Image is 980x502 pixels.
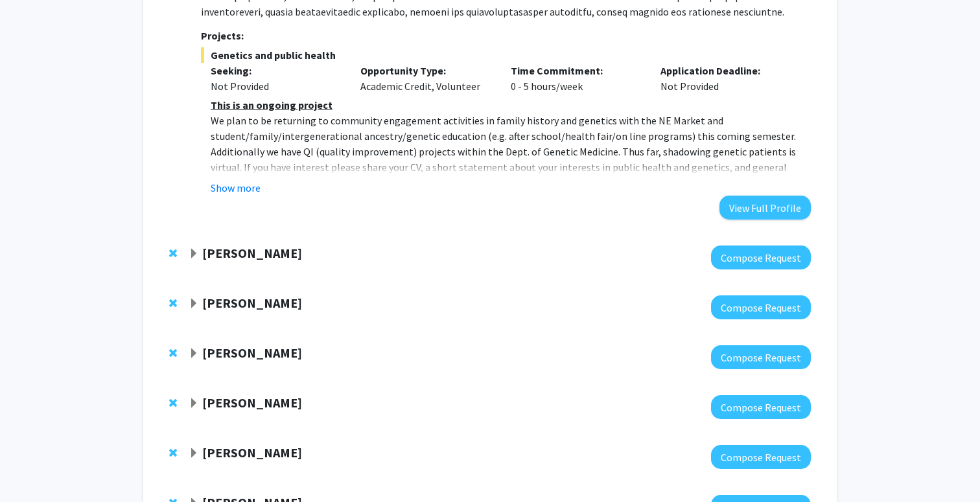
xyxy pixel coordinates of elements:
strong: [PERSON_NAME] [202,245,302,261]
span: Remove Jean Kim from bookmarks [169,248,177,258]
div: Not Provided [651,63,801,94]
iframe: Chat [10,444,55,492]
span: Remove Michael Osmanski from bookmarks [169,448,177,458]
span: Expand Amir Kashani Bookmark [189,398,199,409]
p: Seeking: [211,63,342,78]
span: Remove Anthony K. L. Leung from bookmarks [169,298,177,308]
button: Compose Request to Anthony K. L. Leung [711,295,811,319]
div: Academic Credit, Volunteer [351,63,501,94]
strong: [PERSON_NAME] [202,345,302,361]
span: Expand Alistair Kent Bookmark [189,348,199,359]
button: Compose Request to Alistair Kent [711,345,811,369]
span: Expand Michael Osmanski Bookmark [189,448,199,459]
button: View Full Profile [719,196,811,220]
strong: [PERSON_NAME] [202,295,302,311]
div: 0 - 5 hours/week [501,63,651,94]
span: Expand Jean Kim Bookmark [189,249,199,259]
div: Not Provided [211,78,342,94]
button: Compose Request to Michael Osmanski [711,445,811,469]
strong: [PERSON_NAME] [202,444,302,461]
p: Opportunity Type: [360,63,491,78]
p: Time Commitment: [511,63,642,78]
span: Genetics and public health [201,47,811,63]
button: Show more [211,180,261,196]
button: Compose Request to Amir Kashani [711,395,811,419]
span: Remove Alistair Kent from bookmarks [169,348,177,358]
button: Compose Request to Jean Kim [711,245,811,269]
span: Remove Amir Kashani from bookmarks [169,398,177,408]
strong: Projects: [201,29,244,42]
u: This is an ongoing project [211,98,332,111]
p: Application Deadline: [660,63,791,78]
p: We plan to be returning to community engagement activities in family history and genetics with th... [211,113,811,190]
strong: [PERSON_NAME] [202,394,302,411]
span: Expand Anthony K. L. Leung Bookmark [189,299,199,309]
